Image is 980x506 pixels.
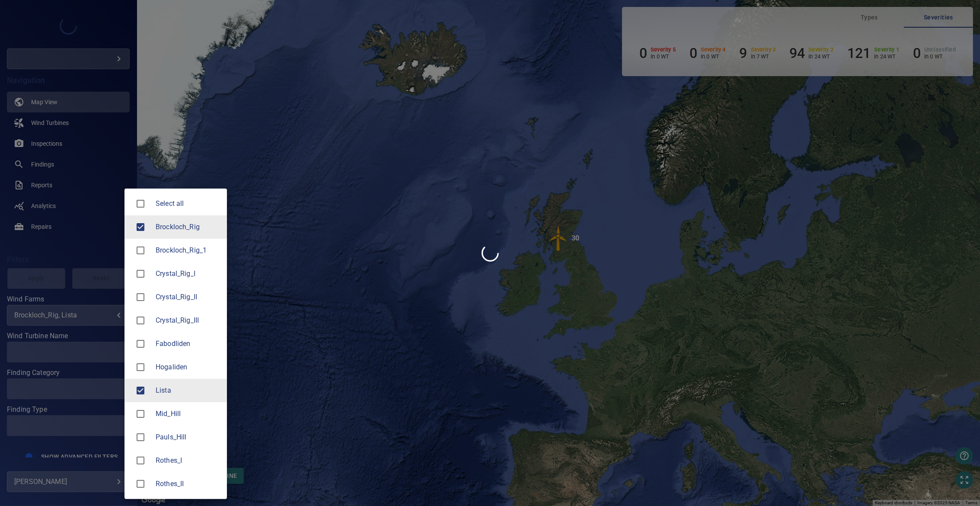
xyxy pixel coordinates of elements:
[156,339,220,349] div: Wind Farms Fabodliden
[156,315,220,326] span: Crystal_Rig_III
[156,315,220,326] div: Wind Farms Crystal_Rig_III
[131,288,150,306] span: Crystal_Rig_II
[156,339,220,349] span: Fabodliden
[156,362,220,372] span: Hogaliden
[131,218,150,236] span: Brockloch_Rig
[131,475,150,493] span: Rothes_II
[131,428,150,446] span: Pauls_Hill
[156,245,220,256] div: Wind Farms Brockloch_Rig_1
[156,432,220,442] span: Pauls_Hill
[156,199,220,209] span: Select all
[131,335,150,353] span: Fabodliden
[156,455,220,466] span: Rothes_I
[156,432,220,442] div: Wind Farms Pauls_Hill
[156,385,220,396] div: Wind Farms Lista
[156,269,220,279] span: Crystal_Rig_I
[156,292,220,302] div: Wind Farms Crystal_Rig_II
[156,385,220,396] span: Lista
[156,409,220,419] span: Mid_Hill
[156,222,220,232] div: Wind Farms Brockloch_Rig
[131,358,150,376] span: Hogaliden
[131,241,150,259] span: Brockloch_Rig_1
[131,405,150,423] span: Mid_Hill
[131,265,150,283] span: Crystal_Rig_I
[156,455,220,466] div: Wind Farms Rothes_I
[156,245,220,256] span: Brockloch_Rig_1
[156,269,220,279] div: Wind Farms Crystal_Rig_I
[131,452,150,470] span: Rothes_I
[156,362,220,372] div: Wind Farms Hogaliden
[131,381,150,400] span: Lista
[156,222,220,232] span: Brockloch_Rig
[156,479,220,489] div: Wind Farms Rothes_II
[156,292,220,302] span: Crystal_Rig_II
[156,479,220,489] span: Rothes_II
[156,409,220,419] div: Wind Farms Mid_Hill
[131,311,150,330] span: Crystal_Rig_III
[124,189,227,499] ul: Brockloch_Rig, Lista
